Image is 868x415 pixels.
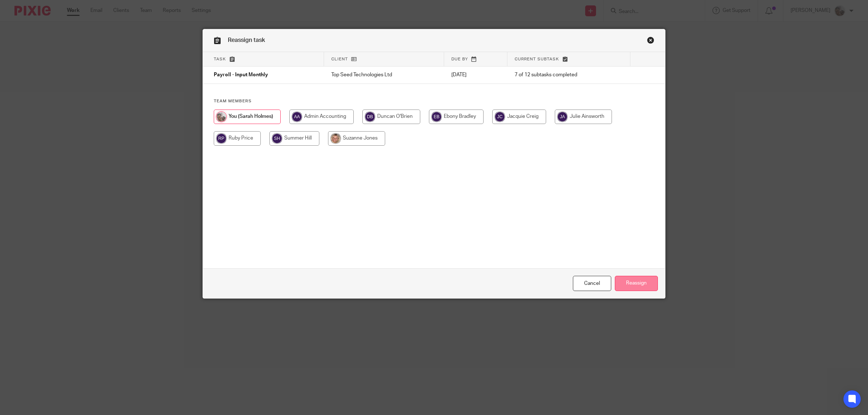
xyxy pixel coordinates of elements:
h4: Team members [214,98,654,104]
span: Client [331,57,348,61]
span: Due by [451,57,468,61]
a: Close this dialog window [647,37,654,46]
span: Reassign task [228,37,265,43]
span: Current subtask [515,57,559,61]
span: Payroll - Input Monthly [214,73,268,78]
input: Reassign [615,276,658,291]
span: Task [214,57,226,61]
p: [DATE] [451,71,501,78]
a: Close this dialog window [573,276,611,291]
p: Top Seed Technologies Ltd [331,71,437,78]
td: 7 of 12 subtasks completed [507,67,630,84]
